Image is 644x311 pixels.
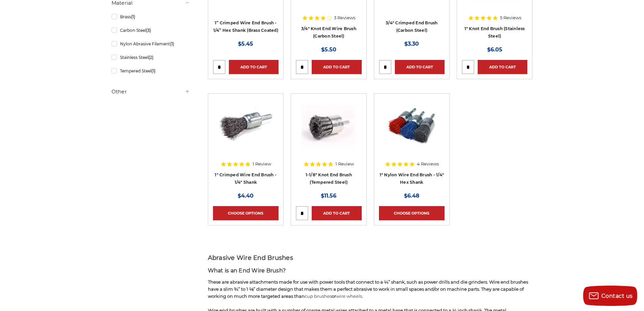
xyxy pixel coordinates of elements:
[131,14,135,19] span: (1)
[112,38,190,50] a: Nylon Abrasive Filament
[301,26,356,39] a: 3/4" Knot End Wire Brush (Carbon Steel)
[238,193,254,199] span: $4.40
[213,20,278,33] a: 1” Crimped Wire End Brush - 1/4” Hex Shank (Brass Coated)
[296,98,361,164] a: Knotted End Brush
[334,16,355,20] span: 3 Reviews
[215,172,277,185] a: 1" Crimped Wire End Brush - 1/4" Shank
[380,172,444,185] a: 1" Nylon Wire End Brush - 1/4" Hex Shank
[404,41,419,47] span: $3.30
[112,11,190,23] a: Brass
[208,267,286,274] span: What is an End Wire Brush?
[213,206,279,220] a: Choose Options
[312,60,361,74] a: Add to Cart
[219,98,273,153] img: 1" Crimped Wire End Brush - 1/4" Shank
[305,293,332,299] a: cup brushes
[321,46,336,53] span: $5.50
[151,68,156,73] span: (1)
[306,172,352,185] a: 1-1/8" Knot End Brush (Tempered Steel)
[385,98,439,153] img: 1 inch nylon wire end brush
[386,20,438,33] a: 3/4" Crimped End Brush (Carbon Steel)
[213,98,279,164] a: 1" Crimped Wire End Brush - 1/4" Shank
[379,98,445,164] a: 1 inch nylon wire end brush
[229,60,279,74] a: Add to Cart
[404,193,420,199] span: $6.48
[302,98,356,153] img: Knotted End Brush
[335,162,354,166] span: 1 Review
[583,286,637,306] button: Contact us
[362,293,363,299] span: .
[395,60,445,74] a: Add to Cart
[112,65,190,77] a: Tempered Steel
[321,193,336,199] span: $11.56
[312,206,361,220] a: Add to Cart
[253,162,271,166] span: 1 Review
[500,16,521,20] span: 5 Reviews
[238,41,253,47] span: $5.45
[208,279,528,299] span: These are abrasive attachments made for use with power tools that connect to a ¼” shank, such as ...
[146,28,151,33] span: (3)
[336,293,362,299] a: wire wheels
[417,162,439,166] span: 4 Reviews
[170,41,174,46] span: (1)
[112,51,190,63] a: Stainless Steel
[208,254,293,262] span: Abrasive Wire End Brushes
[478,60,527,74] a: Add to Cart
[601,293,633,299] span: Contact us
[112,88,190,96] h5: Other
[487,46,502,53] span: $6.05
[332,293,336,299] span: or
[112,24,190,36] a: Carbon Steel
[379,206,445,220] a: Choose Options
[148,55,153,60] span: (2)
[464,26,525,39] a: 1" Knot End Brush (Stainless Steel)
